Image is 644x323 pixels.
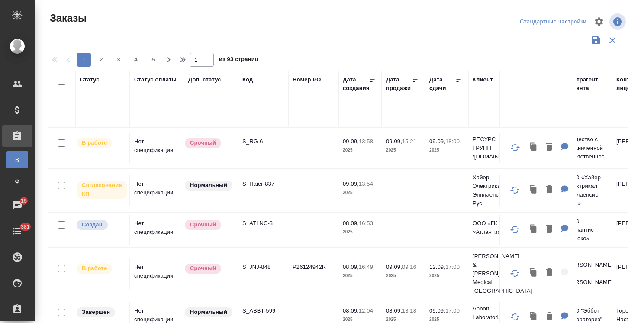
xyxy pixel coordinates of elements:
button: Удалить [542,220,557,238]
a: В [6,151,28,168]
button: Удалить [542,181,557,199]
p: S_Haier-837 [242,180,284,188]
span: В [11,155,24,164]
button: Сбросить фильтры [604,32,621,48]
p: Общество с ограниченной ответственнос... [566,135,608,161]
p: 09.09, [386,264,402,270]
span: 4 [129,55,143,64]
p: ООО «ГК «Атлантис» [473,219,514,236]
td: Нет спецификации [130,215,184,245]
p: 08.09, [343,220,359,226]
p: 09.09, [343,181,359,187]
a: Ф [6,173,28,190]
p: 2025 [386,271,421,280]
button: Удалить [542,264,557,282]
button: Удалить [542,139,557,156]
div: Выставляет ПМ после принятия заказа от КМа [76,263,125,275]
p: 17:00 [445,264,460,270]
span: 2 [94,55,108,64]
div: Дата продажи [386,75,412,93]
p: 2025 [343,146,377,155]
p: ООО «Атлантис Молоко» [566,217,608,243]
p: 13:54 [359,181,373,187]
p: 08.09, [386,307,402,314]
p: S_ATLNC-3 [242,219,284,228]
div: Статус оплаты [134,75,177,84]
span: 5 [146,55,160,64]
p: 2025 [429,146,464,155]
p: 09.09, [429,307,445,314]
p: 16:49 [359,264,373,270]
p: 09.09, [343,138,359,145]
div: Доп. статус [188,75,221,84]
div: Клиент [473,75,493,84]
p: S_ABBT-599 [242,307,284,315]
div: Выставляет КМ при направлении счета или после выполнения всех работ/сдачи заказа клиенту. Окончат... [76,307,125,318]
p: Создан [82,220,103,229]
p: ООО «Хайер Электрикал Эпплаенсис РУС» [566,173,608,208]
button: Обновить [505,180,525,200]
p: 2025 [343,271,377,280]
p: [PERSON_NAME] & [PERSON_NAME] [566,261,608,287]
button: 3 [112,53,126,67]
p: Завершен [82,308,110,317]
td: Нет спецификации [130,175,184,206]
button: 2 [94,53,108,67]
p: 09.09, [429,138,445,145]
p: 08.09, [343,264,359,270]
p: 13:58 [359,138,373,145]
div: Код [242,75,253,84]
div: Дата создания [343,75,369,93]
div: Выставляется автоматически при создании заказа [76,219,125,231]
p: 08.09, [343,307,359,314]
button: Клонировать [525,181,542,199]
span: 3 [112,55,126,64]
span: Настроить таблицу [589,11,609,32]
div: Номер PO [293,75,321,84]
p: РЕСУРС ГРУПП /[DOMAIN_NAME] [473,135,514,161]
span: 15 [16,197,32,205]
div: Выставляет ПМ после принятия заказа от КМа [76,137,125,149]
button: Обновить [505,219,525,240]
span: 381 [16,223,35,231]
td: Нет спецификации [130,258,184,289]
p: 12:04 [359,307,373,314]
div: Статус по умолчанию для стандартных заказов [184,180,234,191]
button: Клонировать [525,220,542,238]
a: 15 [2,194,32,216]
p: Согласование КП [82,181,122,198]
div: Статус по умолчанию для стандартных заказов [184,307,234,318]
span: Посмотреть информацию [609,13,628,30]
p: В работе [82,264,107,273]
td: Нет спецификации [130,133,184,163]
p: Срочный [190,264,216,273]
button: 4 [129,53,143,67]
p: 2025 [343,188,377,197]
a: 381 [2,220,32,242]
p: 12.09, [429,264,445,270]
button: Обновить [505,137,525,158]
p: [PERSON_NAME] & [PERSON_NAME] Medical, [GEOGRAPHIC_DATA] [473,252,514,295]
p: S_RG-6 [242,137,284,146]
p: 17:00 [445,307,460,314]
span: Ф [11,177,24,186]
p: Срочный [190,139,216,147]
p: 09.09, [386,138,402,145]
p: 13:18 [402,307,416,314]
p: Нормальный [190,308,227,317]
p: 18:00 [445,138,460,145]
button: Для КМ: Для коллег дублирую: есть срочная часть заказа (выделено в чертежах), ее сдаем к 14.09, к... [557,220,573,238]
span: из 93 страниц [219,54,258,67]
button: Обновить [505,263,525,284]
p: 15:21 [402,138,416,145]
p: В работе [82,139,107,147]
div: Выставляется автоматически, если на указанный объем услуг необходимо больше времени в стандартном... [184,137,234,149]
button: 5 [146,53,160,67]
p: 2025 [429,271,464,280]
p: Нормальный [190,181,227,190]
p: 09:16 [402,264,416,270]
div: split button [518,15,589,29]
span: Заказы [48,11,87,25]
button: Клонировать [525,139,542,156]
p: S_JNJ-848 [242,263,284,271]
